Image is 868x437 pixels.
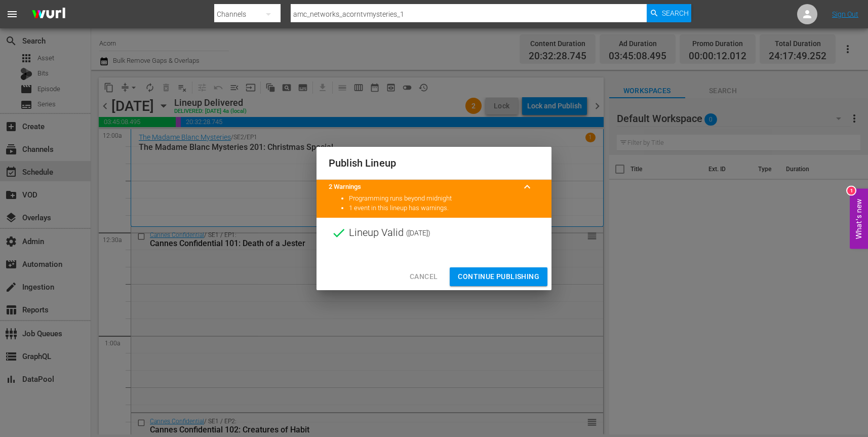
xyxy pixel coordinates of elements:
span: ( [DATE] ) [406,225,430,241]
span: Continue Publishing [458,270,539,283]
div: 1 [847,186,855,194]
button: keyboard_arrow_up [515,175,539,199]
h2: Publish Lineup [329,155,539,171]
li: Programming runs beyond midnight [349,194,539,204]
button: Cancel [402,267,446,286]
span: Cancel [410,270,438,283]
span: Search [662,4,689,22]
button: Continue Publishing [450,267,547,286]
div: Lineup Valid [317,218,551,248]
span: keyboard_arrow_up [521,181,533,193]
span: menu [6,8,18,20]
title: 2 Warnings [329,182,515,192]
li: 1 event in this lineup has warnings. [349,204,539,213]
img: ans4CAIJ8jUAAAAAAAAAAAAAAAAAAAAAAAAgQb4GAAAAAAAAAAAAAAAAAAAAAAAAJMjXAAAAAAAAAAAAAAAAAAAAAAAAgAT5G... [24,3,73,26]
button: Open Feedback Widget [850,188,868,249]
a: Sign Out [832,10,858,18]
